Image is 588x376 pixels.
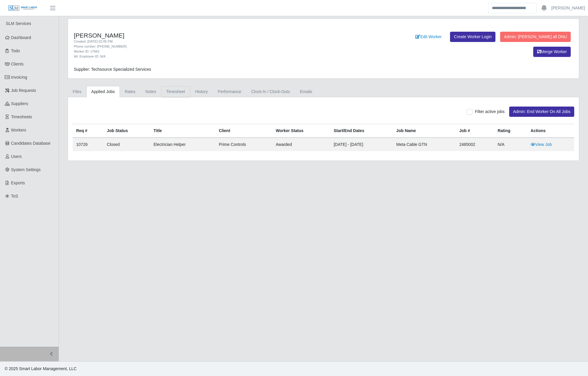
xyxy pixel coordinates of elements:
span: © 2025 Smart Labor Management, LLC [5,366,76,371]
div: Phone number: [PHONE_NUMBER] [74,44,362,49]
th: Title [150,124,215,138]
span: Dashboard [11,35,31,40]
span: Job Requests [11,88,36,93]
th: Req # [73,124,103,138]
th: Rating [494,124,527,138]
a: View Job [531,142,552,147]
h4: [PERSON_NAME] [74,32,362,39]
button: Admin: End Worker On All Jobs [509,107,574,117]
th: Client [215,124,272,138]
th: Job Status [103,124,150,138]
span: Invoicing [11,75,27,80]
input: Search [488,3,537,13]
div: Worker ID: 17662 [74,49,362,54]
span: Todo [11,48,20,53]
th: Actions [527,124,574,138]
td: 10726 [73,138,103,151]
a: Applied Jobs [86,86,120,97]
img: SLM Logo [8,5,38,11]
td: Closed [103,138,150,151]
button: Admin: [PERSON_NAME] all DNU [500,32,571,42]
span: System Settings [11,167,41,172]
span: ToS [11,194,18,198]
span: Clients [11,62,24,66]
div: Created: [DATE] 02:05 PM [74,39,362,44]
td: N/A [494,138,527,151]
td: Meta Cable GTN [393,138,456,151]
span: Supplier: Techsource Specialized Services [74,67,151,72]
td: [DATE] - [DATE] [330,138,393,151]
span: Timesheets [11,114,32,119]
a: Create Worker Login [450,32,495,42]
th: Job # [456,124,494,138]
a: Files [68,86,86,97]
span: Workers [11,128,26,132]
td: Electrician Helper [150,138,215,151]
span: Suppliers [11,101,28,106]
th: Job Name [393,124,456,138]
a: History [190,86,213,97]
a: Timesheet [161,86,190,97]
th: Worker Status [272,124,330,138]
div: Alt. Employee ID: N/A [74,54,362,59]
a: [PERSON_NAME] [551,5,585,11]
th: Start/End Dates [330,124,393,138]
button: Merge Worker [533,47,571,57]
td: 2465002 [456,138,494,151]
a: Notes [140,86,161,97]
td: Prime Controls [215,138,272,151]
span: SLM Services [6,21,31,26]
a: Clock-In / Clock-Outs [246,86,295,97]
a: Edit Worker [412,32,445,42]
span: Exports [11,181,25,185]
a: Emails [295,86,317,97]
a: Rates [120,86,141,97]
span: Filter active jobs [475,109,505,114]
td: awarded [272,138,330,151]
a: Performance [213,86,246,97]
span: Candidates Database [11,141,51,146]
span: Users [11,154,22,159]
